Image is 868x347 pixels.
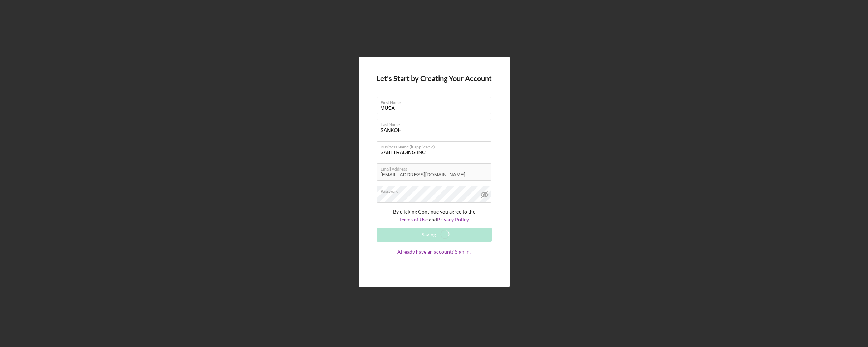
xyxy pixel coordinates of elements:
[377,208,492,224] p: By clicking Continue you agree to the and
[422,228,436,242] div: Saving
[381,119,491,127] label: Last Name
[437,216,469,223] a: Privacy Policy
[381,186,491,194] label: Password
[377,74,492,83] h4: Let's Start by Creating Your Account
[381,164,491,172] label: Email Address
[381,142,491,150] label: Business Name (if applicable)
[377,228,492,242] button: Saving
[399,216,428,223] a: Terms of Use
[381,97,491,105] label: First Name
[377,249,492,269] a: Already have an account? Sign In.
